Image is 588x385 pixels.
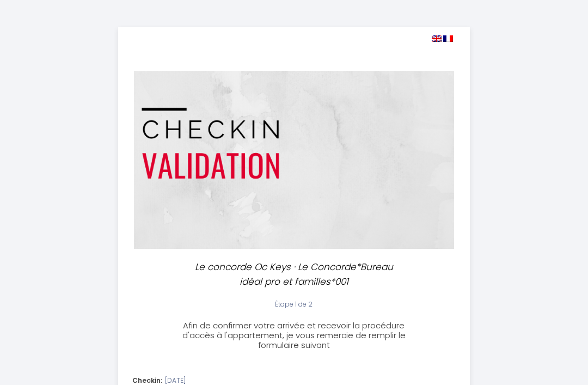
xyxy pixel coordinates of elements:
img: fr.png [443,35,453,42]
p: Le concorde Oc Keys · Le Concorde*Bureau idéal pro et familles*001 [184,260,404,289]
span: Afin de confirmer votre arrivée et recevoir la procédure d'accès à l'appartement, je vous remerci... [182,320,406,351]
span: Étape 1 de 2 [275,300,313,309]
img: en.png [432,35,442,42]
